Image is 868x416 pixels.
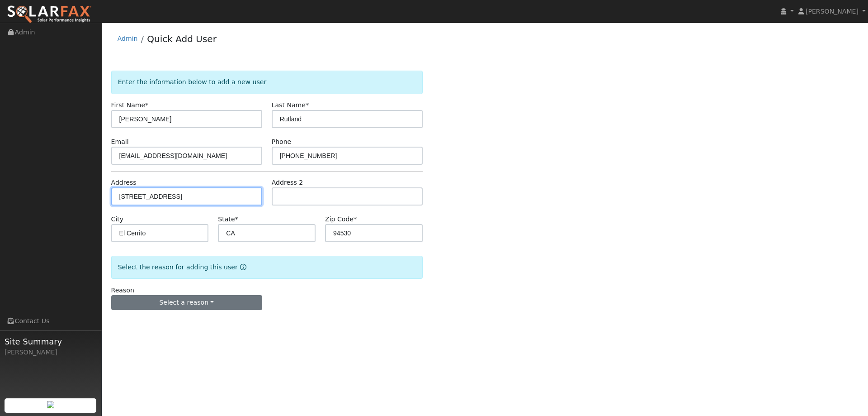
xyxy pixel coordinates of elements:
[5,348,97,357] div: [PERSON_NAME]
[145,101,148,109] span: Required
[306,101,309,109] span: Required
[111,137,129,147] label: Email
[118,35,138,42] a: Admin
[806,8,859,15] span: [PERSON_NAME]
[111,256,423,279] div: Select the reason for adding this user
[5,335,97,348] span: Site Summary
[147,33,217,44] a: Quick Add User
[272,100,309,110] label: Last Name
[111,71,423,94] div: Enter the information below to add a new user
[111,178,137,187] label: Address
[354,215,357,223] span: Required
[272,137,292,147] label: Phone
[238,263,246,271] a: Reason for new user
[111,215,124,224] label: City
[7,5,92,24] img: SolarFax
[325,215,357,224] label: Zip Code
[218,215,238,224] label: State
[111,100,149,110] label: First Name
[272,178,303,187] label: Address 2
[47,401,54,408] img: retrieve
[235,215,238,223] span: Required
[111,295,262,311] button: Select a reason
[111,286,134,295] label: Reason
